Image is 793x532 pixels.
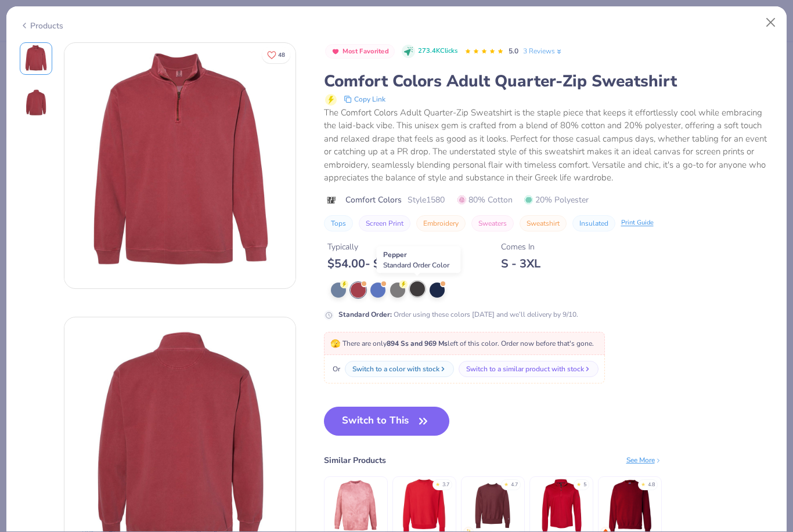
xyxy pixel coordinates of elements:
[330,338,340,349] span: 🫣
[324,70,774,92] div: Comfort Colors Adult Quarter-Zip Sweatshirt
[340,92,389,106] button: copy to clipboard
[648,481,655,489] div: 4.8
[330,364,340,374] span: Or
[523,46,563,56] a: 3 Reviews
[583,481,586,489] div: 5
[520,215,567,231] button: Sweatshirt
[377,247,461,273] div: Pepper
[352,364,439,374] div: Switch to a color with stock
[345,194,402,206] span: Comfort Colors
[324,454,386,466] div: Similar Products
[64,50,295,281] img: Front
[278,52,285,58] span: 48
[524,194,589,206] span: 20% Polyester
[435,481,440,486] div: ★
[572,215,615,231] button: Insulated
[327,241,423,253] div: Typically
[324,407,450,436] button: Switch to This
[501,256,540,271] div: S - 3XL
[626,455,662,465] div: See More
[359,215,410,231] button: Screen Print
[324,106,774,184] div: The Comfort Colors Adult Quarter-Zip Sweatshirt is the staple piece that keeps it effortlessly co...
[504,481,509,486] div: ★
[324,196,340,205] img: brand logo
[325,44,395,59] button: Badge Button
[343,48,389,55] span: Most Favorited
[338,310,392,319] strong: Standard Order :
[22,89,50,117] img: Back
[511,481,518,489] div: 4.7
[760,12,782,34] button: Close
[464,42,504,61] div: 5.0 Stars
[466,364,584,374] div: Switch to a similar product with stock
[459,361,599,377] button: Switch to a similar product with stock
[22,45,50,73] img: Front
[408,194,445,206] span: Style 1580
[501,241,540,253] div: Comes In
[457,194,513,206] span: 80% Cotton
[345,361,454,377] button: Switch to a color with stock
[621,218,654,228] div: Print Guide
[331,47,340,56] img: Most Favorited sort
[387,339,448,348] strong: 894 Ss and 969 Ms
[262,46,290,63] button: Like
[383,260,449,270] span: Standard Order Color
[338,309,578,320] div: Order using these colors [DATE] and we’ll delivery by 9/10.
[418,46,457,56] span: 273.4K Clicks
[641,481,646,486] div: ★
[576,481,581,486] div: ★
[327,256,423,271] div: $ 54.00 - $ 63.00
[20,20,63,32] div: Products
[442,481,449,489] div: 3.7
[471,215,514,231] button: Sweaters
[509,46,518,56] span: 5.0
[330,339,594,348] span: There are only left of this color. Order now before that's gone.
[416,215,466,231] button: Embroidery
[324,215,353,231] button: Tops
